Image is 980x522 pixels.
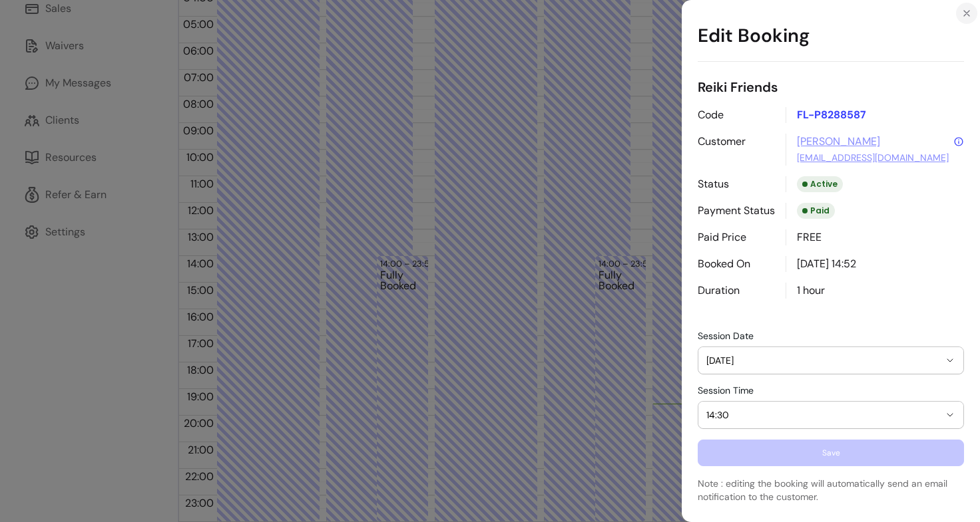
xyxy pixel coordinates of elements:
p: Payment Status [698,203,775,219]
p: Paid Price [698,229,775,245]
p: Status [698,176,775,192]
p: FL-P8288587 [786,107,964,123]
p: Reiki Friends [698,78,964,96]
div: Active [797,176,843,192]
div: FREE [786,229,964,245]
button: 14:30 [698,402,963,428]
a: [EMAIL_ADDRESS][DOMAIN_NAME] [797,151,949,164]
p: Booked On [698,256,775,272]
a: [PERSON_NAME] [797,134,880,150]
p: Note : editing the booking will automatically send an email notification to the customer. [698,477,964,503]
div: [DATE] 14:52 [786,256,964,272]
span: 14:30 [706,408,939,422]
p: Duration [698,283,775,299]
span: [DATE] [706,354,939,367]
div: Paid [797,203,835,219]
h1: Edit Booking [698,11,964,62]
button: Close [956,3,977,24]
div: 1 hour [786,283,964,299]
button: [DATE] [698,347,963,374]
p: Code [698,107,775,123]
p: Customer [698,134,775,166]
